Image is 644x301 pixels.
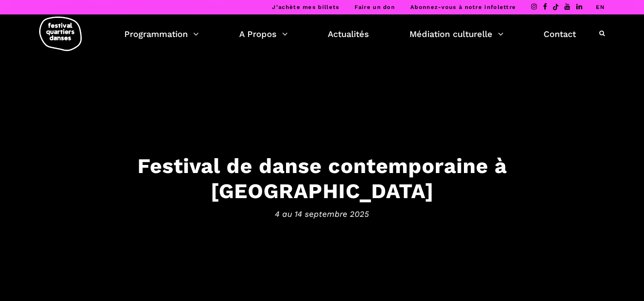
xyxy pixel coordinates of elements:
h3: Festival de danse contemporaine à [GEOGRAPHIC_DATA] [58,153,586,204]
img: logo-fqd-med [39,17,82,51]
a: Contact [544,27,576,41]
a: J’achète mes billets [272,4,339,10]
a: Programmation [124,27,199,41]
a: EN [596,4,605,10]
a: A Propos [239,27,288,41]
span: 4 au 14 septembre 2025 [58,207,586,220]
a: Médiation culturelle [409,27,504,41]
a: Abonnez-vous à notre infolettre [410,4,516,10]
a: Faire un don [355,4,395,10]
a: Actualités [328,27,369,41]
